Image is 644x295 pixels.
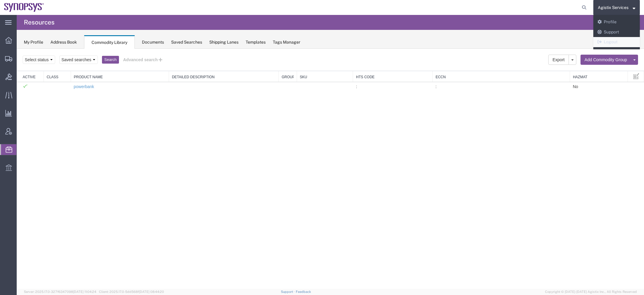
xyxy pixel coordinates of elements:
[593,17,640,27] a: Profile
[593,37,640,47] a: Logout
[24,15,55,30] h4: Resources
[142,39,164,45] div: Documents
[4,3,44,12] img: logo
[209,39,239,45] div: Shipping Lanes
[281,290,296,294] a: Support
[73,290,96,294] span: [DATE] 11:04:24
[139,290,164,294] span: [DATE] 08:44:20
[598,4,628,11] span: Agistix Services
[171,39,202,45] div: Saved Searches
[50,39,77,45] div: Address Book
[99,290,164,294] span: Client: 2025.17.0-5dd568f
[597,4,636,11] button: Agistix Services
[273,39,300,45] div: Tags Manager
[84,35,135,49] div: Commodity Library
[296,290,311,294] a: Feedback
[17,49,644,289] iframe: FS Legacy Container
[593,27,640,37] a: Support
[24,290,96,294] span: Server: 2025.17.0-327f6347098
[24,39,43,45] div: My Profile
[246,39,266,45] div: Templates
[545,289,637,294] span: Copyright © [DATE]-[DATE] Agistix Inc., All Rights Reserved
